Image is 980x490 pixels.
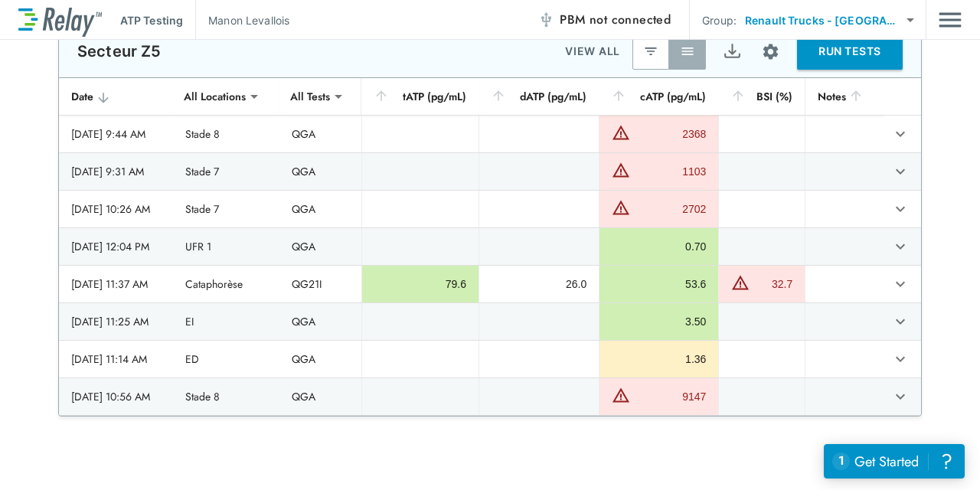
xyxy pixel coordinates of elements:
[173,303,279,340] td: EI
[59,78,921,416] table: sticky table
[374,87,466,106] div: tATP (pg/mL)
[173,153,279,190] td: Stade 7
[612,123,630,142] img: Warning
[634,389,706,404] div: 9147
[887,346,913,372] button: expand row
[279,228,361,265] td: QGA
[761,42,780,61] img: Settings Icon
[374,276,466,292] div: 79.6
[279,116,361,152] td: QGA
[532,5,677,35] button: PBM not connected
[702,12,737,28] p: Group:
[71,164,161,179] div: [DATE] 9:31 AM
[612,198,630,217] img: Warning
[120,12,183,28] p: ATP Testing
[634,164,706,179] div: 1103
[590,11,671,28] span: not connected
[560,9,671,31] span: PBM
[612,276,706,292] div: 53.6
[750,31,791,72] button: Site setup
[71,314,161,329] div: [DATE] 11:25 AM
[538,12,554,28] img: Offline Icon
[173,228,279,265] td: UFR 1
[71,276,161,292] div: [DATE] 11:37 AM
[939,5,962,34] img: Drawer Icon
[492,276,586,292] div: 26.0
[611,87,706,106] div: cATP (pg/mL)
[753,276,792,292] div: 32.7
[887,158,913,185] button: expand row
[612,161,630,179] img: Warning
[77,42,162,60] p: Secteur Z5
[279,341,361,377] td: QGA
[643,44,658,59] img: Latest
[887,384,913,410] button: expand row
[279,153,361,190] td: QGA
[939,5,962,34] button: Main menu
[612,239,706,254] div: 0.70
[59,78,173,116] th: Date
[71,201,161,217] div: [DATE] 10:26 AM
[279,303,361,340] td: QGA
[71,239,161,254] div: [DATE] 12:04 PM
[680,44,695,59] img: View All
[18,4,102,37] img: LuminUltra Relay
[612,314,706,329] div: 3.50
[634,126,706,142] div: 2368
[731,273,750,292] img: Warning
[71,351,161,367] div: [DATE] 11:14 AM
[279,378,361,415] td: QGA
[887,196,913,222] button: expand row
[173,191,279,227] td: Stade 7
[491,87,586,106] div: dATP (pg/mL)
[173,341,279,377] td: ED
[71,126,161,142] div: [DATE] 9:44 AM
[208,12,289,28] p: Manon Levallois
[173,266,279,302] td: Cataphorèse
[818,87,871,106] div: Notes
[887,234,913,260] button: expand row
[565,42,620,60] p: VIEW ALL
[714,33,750,70] button: Export
[824,444,965,479] iframe: Resource center
[887,271,913,297] button: expand row
[279,191,361,227] td: QGA
[612,351,706,367] div: 1.36
[634,201,706,217] div: 2702
[173,116,279,152] td: Stade 8
[612,386,630,404] img: Warning
[723,42,742,61] img: Export Icon
[797,33,903,70] button: RUN TESTS
[279,81,341,112] div: All Tests
[887,309,913,335] button: expand row
[730,87,792,106] div: BSI (%)
[71,389,161,404] div: [DATE] 10:56 AM
[887,121,913,147] button: expand row
[279,266,361,302] td: QG21I
[173,81,256,112] div: All Locations
[173,378,279,415] td: Stade 8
